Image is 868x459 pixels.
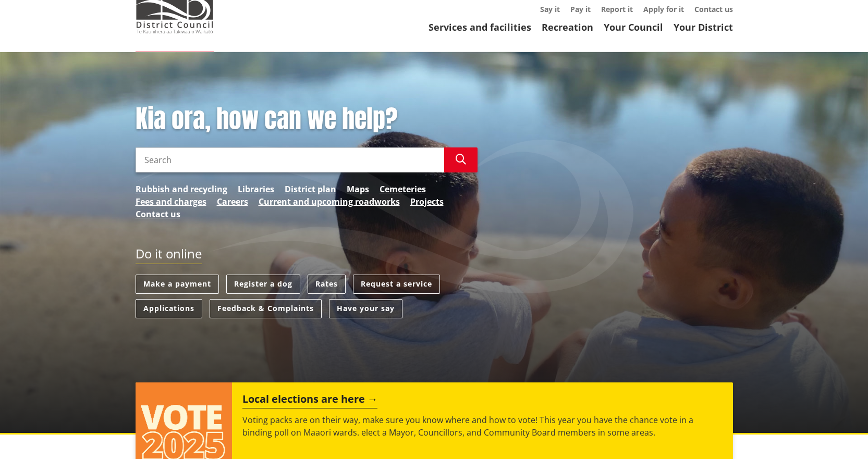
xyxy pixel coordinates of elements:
[242,393,377,408] h2: Local elections are here
[136,275,219,294] a: Make a payment
[242,414,722,439] p: Voting packs are on their way, make sure you know where and how to vote! This year you have the c...
[380,183,426,195] a: Cemeteries
[238,183,274,195] a: Libraries
[694,4,733,14] a: Contact us
[542,21,593,33] a: Recreation
[601,4,633,14] a: Report it
[353,275,440,294] a: Request a service
[308,275,346,294] a: Rates
[259,195,400,208] a: Current and upcoming roadworks
[329,299,402,318] a: Have your say
[604,21,663,33] a: Your Council
[429,21,531,33] a: Services and facilities
[136,183,227,195] a: Rubbish and recycling
[136,299,202,318] a: Applications
[820,415,858,453] iframe: Messenger Launcher
[226,275,300,294] a: Register a dog
[285,183,336,195] a: District plan
[136,147,444,172] input: Search input
[136,104,478,134] h1: Kia ora, how can we help?
[347,183,369,195] a: Maps
[643,4,684,14] a: Apply for it
[410,195,444,208] a: Projects
[674,21,733,33] a: Your District
[210,299,322,318] a: Feedback & Complaints
[136,246,202,265] h2: Do it online
[570,4,591,14] a: Pay it
[540,4,560,14] a: Say it
[136,208,180,220] a: Contact us
[136,195,206,208] a: Fees and charges
[217,195,248,208] a: Careers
